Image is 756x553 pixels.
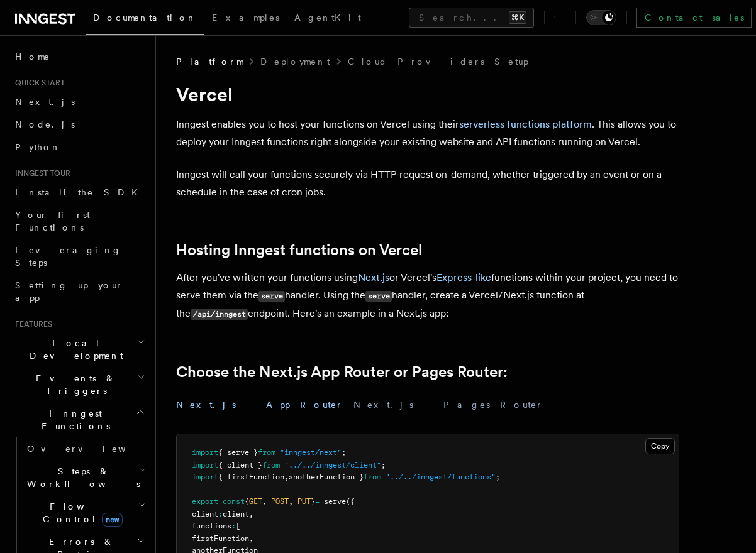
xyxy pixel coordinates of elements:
span: "../../inngest/client" [284,461,381,469]
span: firstFunction [192,534,249,543]
span: Inngest tour [10,168,70,178]
h1: Vercel [176,83,679,106]
a: AgentKit [287,4,369,34]
button: Flow Controlnew [22,495,148,530]
p: After you've written your functions using or Vercel's functions within your project, you need to ... [176,269,679,323]
a: Next.js [358,271,389,283]
a: Your first Functions [10,204,148,239]
a: Documentation [86,4,204,35]
span: = [315,497,320,506]
span: Install the SDK [15,187,145,197]
span: , [262,497,267,506]
span: import [192,448,218,457]
button: Search...⌘K [409,8,534,28]
span: Steps & Workflows [22,465,140,490]
span: Leveraging Steps [15,245,121,268]
span: ; [381,461,386,469]
span: POST [271,497,289,506]
span: AgentKit [294,13,361,23]
span: serve [324,497,346,506]
span: Local Development [10,337,137,362]
span: const [223,497,245,506]
span: { client } [218,461,262,469]
span: ; [496,473,500,481]
span: Events & Triggers [10,372,137,397]
a: Express-like [436,271,491,283]
a: Deployment [260,55,330,68]
span: from [262,461,280,469]
p: Inngest enables you to host your functions on Vercel using their . This allows you to deploy your... [176,116,679,151]
button: Toggle dark mode [586,10,616,25]
p: Inngest will call your functions securely via HTTP request on-demand, whether triggered by an eve... [176,166,679,201]
a: Examples [204,4,287,34]
span: export [192,497,218,506]
a: Cloud Providers Setup [348,55,528,68]
code: serve [258,291,285,302]
span: , [249,510,253,518]
span: , [284,473,289,481]
span: : [218,510,223,518]
span: "inngest/next" [280,448,342,457]
span: { [245,497,249,506]
span: ({ [346,497,355,506]
span: Examples [212,13,279,23]
span: anotherFunction } [289,473,364,481]
span: Platform [176,55,243,68]
span: { firstFunction [218,473,284,481]
span: import [192,473,218,481]
span: Setting up your app [15,280,123,303]
span: [ [236,522,240,530]
button: Local Development [10,332,148,367]
span: client [223,510,249,518]
span: : [231,522,236,530]
a: serverless functions platform [459,118,592,130]
span: Next.js [15,97,75,107]
span: from [364,473,381,481]
span: Quick start [10,78,65,88]
button: Events & Triggers [10,367,148,402]
span: Features [10,319,52,329]
button: Copy [645,438,675,454]
span: Overview [27,444,157,454]
span: , [249,534,253,543]
a: Hosting Inngest functions on Vercel [176,241,422,259]
span: Node.js [15,119,75,129]
span: Documentation [93,13,197,23]
a: Next.js [10,90,148,113]
span: Python [15,142,61,152]
span: Home [15,50,50,63]
a: Leveraging Steps [10,239,148,274]
code: /api/inngest [191,309,248,320]
a: Install the SDK [10,181,148,204]
kbd: ⌘K [509,11,526,24]
span: "../../inngest/functions" [386,473,496,481]
a: Python [10,136,148,158]
span: ; [342,448,346,457]
button: Next.js - Pages Router [353,391,543,419]
code: serve [365,291,392,302]
span: } [311,497,315,506]
span: Your first Functions [15,210,90,233]
span: GET [249,497,262,506]
span: from [258,448,275,457]
span: import [192,461,218,469]
span: client [192,510,218,518]
button: Steps & Workflows [22,460,148,495]
a: Home [10,45,148,68]
button: Next.js - App Router [176,391,343,419]
span: functions [192,522,231,530]
a: Contact sales [636,8,752,28]
span: Flow Control [22,500,138,525]
span: Inngest Functions [10,407,136,432]
span: { serve } [218,448,258,457]
span: new [102,513,123,527]
a: Choose the Next.js App Router or Pages Router: [176,363,508,381]
span: , [289,497,293,506]
a: Setting up your app [10,274,148,309]
a: Overview [22,437,148,460]
button: Inngest Functions [10,402,148,437]
a: Node.js [10,113,148,136]
span: PUT [297,497,311,506]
